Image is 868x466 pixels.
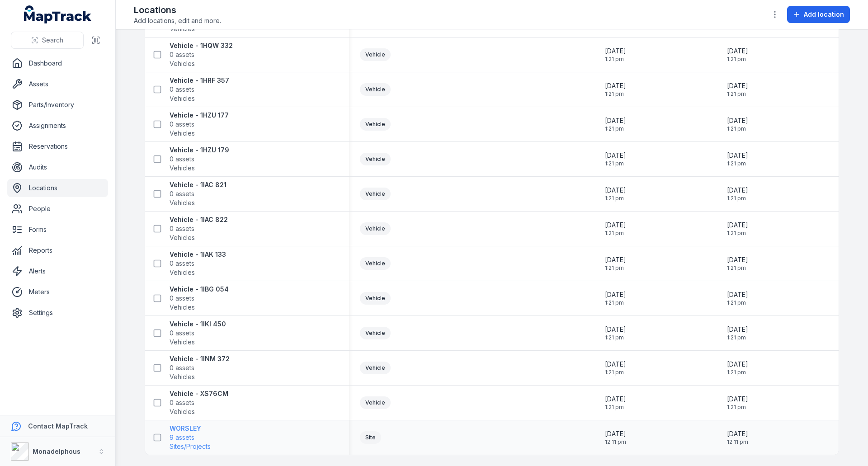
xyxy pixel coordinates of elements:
time: 9/26/2025, 1:21:00 PM [727,395,748,411]
a: Vehicle - 1IKI 4500 assetsVehicles [170,320,226,347]
time: 9/26/2025, 1:21:00 PM [605,47,626,63]
span: 0 assets [170,155,194,164]
a: Locations [7,179,108,197]
a: Vehicle - 1INM 3720 assetsVehicles [170,354,230,381]
time: 9/26/2025, 1:21:00 PM [605,151,626,167]
span: 1:21 pm [727,299,748,306]
span: Add location [804,10,844,19]
span: Vehicles [170,407,195,416]
span: [DATE] [605,360,626,369]
span: Search [42,36,63,45]
a: Settings [7,304,108,322]
span: 0 assets [170,85,194,94]
time: 9/26/2025, 1:21:00 PM [605,81,626,98]
time: 9/26/2025, 1:21:00 PM [605,290,626,306]
span: Vehicles [170,164,195,173]
span: Vehicles [170,129,195,138]
span: [DATE] [605,186,626,195]
a: Vehicle - 1IAK 1330 assetsVehicles [170,250,226,277]
span: [DATE] [727,429,748,438]
time: 9/26/2025, 1:21:00 PM [605,255,626,272]
h2: Locations [134,4,221,16]
span: 1:21 pm [605,334,626,341]
span: 1:21 pm [727,230,748,237]
span: 0 assets [170,259,194,268]
a: Parts/Inventory [7,96,108,114]
span: [DATE] [727,151,748,160]
time: 9/26/2025, 1:21:00 PM [727,221,748,237]
div: Vehicle [360,153,391,165]
a: Dashboard [7,54,108,72]
a: WORSLEY9 assetsSites/Projects [170,424,211,451]
span: 1:21 pm [605,404,626,411]
span: 0 assets [170,363,194,372]
span: 1:21 pm [727,334,748,341]
a: Vehicle - 1IBG 0540 assetsVehicles [170,285,229,312]
span: Vehicles [170,59,195,68]
span: [DATE] [605,429,626,438]
a: Assignments [7,117,108,135]
span: 0 assets [170,294,194,303]
span: [DATE] [605,47,626,56]
span: [DATE] [727,360,748,369]
a: Vehicle - 1HZU 1790 assetsVehicles [170,146,229,173]
time: 9/26/2025, 1:21:00 PM [605,221,626,237]
strong: Vehicle - XS76CM [170,389,228,398]
div: Vehicle [360,257,391,270]
time: 9/26/2025, 1:21:00 PM [605,116,626,132]
time: 9/26/2025, 1:21:00 PM [727,116,748,132]
span: 0 assets [170,50,194,59]
span: 0 assets [170,329,194,338]
time: 9/26/2025, 12:11:58 PM [727,429,748,446]
a: Vehicle - 1HRF 3570 assetsVehicles [170,76,229,103]
span: [DATE] [605,290,626,299]
span: 1:21 pm [605,195,626,202]
span: Vehicles [170,233,195,242]
span: 0 assets [170,120,194,129]
span: 1:21 pm [605,56,626,63]
span: 1:21 pm [605,230,626,237]
span: Vehicles [170,268,195,277]
a: Reservations [7,137,108,155]
time: 9/26/2025, 1:21:00 PM [727,47,748,63]
div: Site [360,431,381,444]
span: [DATE] [605,116,626,125]
span: [DATE] [727,221,748,230]
time: 9/26/2025, 12:11:58 PM [605,429,626,446]
button: Add location [787,6,850,23]
a: Vehicle - 1HQW 3320 assetsVehicles [170,41,233,68]
span: 0 assets [170,224,194,233]
span: [DATE] [605,221,626,230]
time: 9/26/2025, 1:21:00 PM [727,360,748,376]
span: 1:21 pm [727,404,748,411]
strong: Vehicle - 1IBG 054 [170,285,229,294]
a: Audits [7,158,108,176]
span: [DATE] [727,290,748,299]
a: Forms [7,221,108,239]
time: 9/26/2025, 1:21:00 PM [727,81,748,98]
span: 9 assets [170,433,194,442]
time: 9/26/2025, 1:21:00 PM [727,325,748,341]
span: 1:21 pm [605,369,626,376]
span: [DATE] [727,47,748,56]
span: [DATE] [727,395,748,404]
strong: Vehicle - 1IAC 821 [170,180,226,189]
div: Vehicle [360,292,391,305]
time: 9/26/2025, 1:21:00 PM [605,186,626,202]
strong: Vehicle - 1HZU 177 [170,111,229,120]
span: Add locations, edit and more. [134,16,221,25]
span: 1:21 pm [727,125,748,132]
a: Alerts [7,262,108,280]
span: 1:21 pm [605,90,626,98]
a: Vehicle - 1IAC 8220 assetsVehicles [170,215,228,242]
a: Vehicle - 1IAC 8210 assetsVehicles [170,180,226,207]
span: [DATE] [727,255,748,264]
time: 9/26/2025, 1:21:00 PM [727,290,748,306]
span: [DATE] [727,81,748,90]
time: 9/26/2025, 1:21:00 PM [727,255,748,272]
span: 1:21 pm [605,160,626,167]
span: 1:21 pm [605,299,626,306]
time: 9/26/2025, 1:21:00 PM [605,325,626,341]
div: Vehicle [360,83,391,96]
span: Vehicles [170,338,195,347]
